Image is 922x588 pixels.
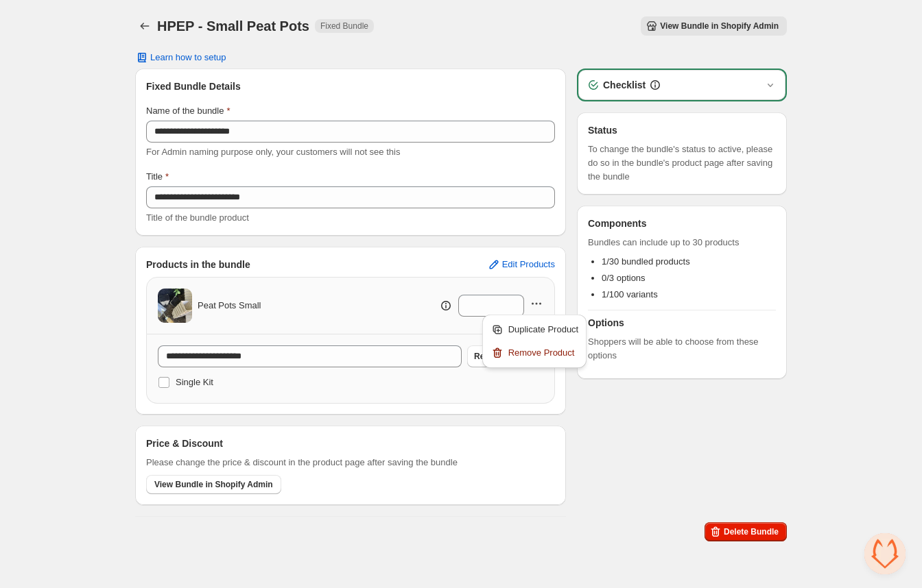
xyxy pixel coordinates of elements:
[146,437,223,450] h3: Price & Discount
[146,475,281,494] button: View Bundle in Shopify Admin
[641,16,787,36] button: View Bundle in Shopify Admin
[724,526,779,537] span: Delete Bundle
[479,254,563,275] button: Edit Products
[588,236,776,249] span: Bundles can include up to 30 products
[176,377,213,387] span: Single Kit
[602,273,646,283] span: 0/3 options
[135,16,154,36] button: Back
[320,21,368,32] span: Fixed Bundle
[705,522,787,541] button: Delete Bundle
[146,147,400,157] span: For Admin naming purpose only, your customers will not see this
[603,78,646,92] h3: Checklist
[146,79,555,93] h3: Fixed Bundle Details
[588,217,647,230] h3: Components
[474,351,497,362] span: Reset
[508,323,579,336] span: Duplicate Product
[502,259,555,270] span: Edit Products
[127,48,235,67] button: Learn how to setup
[198,299,261,313] span: Peat Pots Small
[467,345,504,367] button: Reset
[864,533,906,574] a: Open chat
[146,258,250,271] h3: Products in the bundle
[508,346,579,360] span: Remove Product
[602,289,658,299] span: 1/100 variants
[660,21,779,32] span: View Bundle in Shopify Admin
[157,18,309,34] h1: HPEP - Small Peat Pots
[588,335,776,363] span: Shoppers will be able to choose from these options
[146,456,458,469] span: Please change the price & discount in the product page after saving the bundle
[146,170,169,184] label: Title
[146,104,230,118] label: Name of the bundle
[158,289,192,323] img: Peat Pots Small
[150,52,226,63] span: Learn how to setup
[602,256,690,267] span: 1/30 bundled products
[146,212,249,223] span: Title of the bundle product
[154,479,273,490] span: View Bundle in Shopify Admin
[588,316,776,330] h3: Options
[588,123,776,137] h3: Status
[588,143,776,184] span: To change the bundle's status to active, please do so in the bundle's product page after saving t...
